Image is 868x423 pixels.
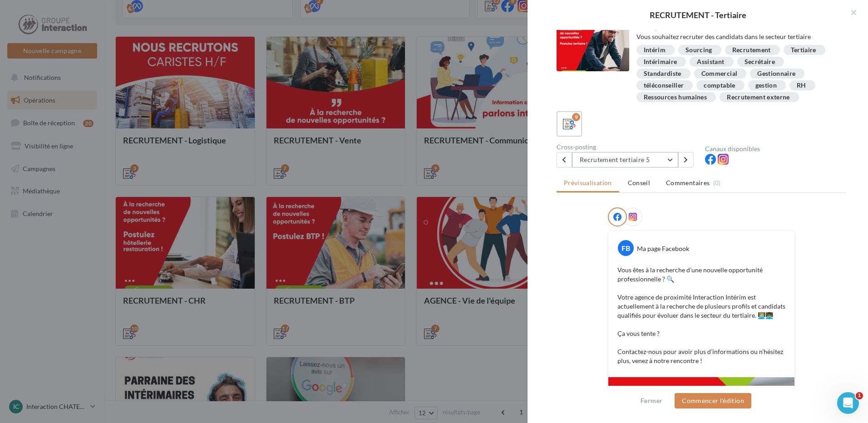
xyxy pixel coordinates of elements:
[636,32,839,41] div: Vous souhaitez recruter des candidats dans le secteur tertiaire
[704,82,735,89] div: comptable
[713,179,721,187] span: (0)
[701,70,738,77] div: Commercial
[637,395,666,406] button: Fermer
[705,146,846,152] div: Canaux disponibles
[637,244,689,253] div: Ma page Facebook
[837,392,859,414] iframe: Intercom live chat
[755,82,777,89] div: gestion
[644,70,681,77] div: Standardiste
[686,47,712,54] div: Sourcing
[644,47,666,54] div: Intérim
[542,11,853,19] div: RECRUTEMENT - Tertiaire
[617,266,785,365] p: Vous êtes à la recherche d’une nouvelle opportunité professionnelle ? 🔍 Votre agence de proximité...
[666,178,710,187] span: Commentaires
[636,24,839,30] div: Description
[745,59,775,65] div: Secrétaire
[697,59,724,65] div: Assistant
[572,152,678,167] button: Recrutement tertiaire 5
[727,94,790,101] div: Recrutement externe
[791,47,816,54] div: Tertiaire
[572,113,580,121] div: 9
[732,47,771,54] div: Recrutement
[644,59,677,65] div: Intérimaire
[644,94,707,101] div: Ressources humaines
[856,392,863,399] span: 1
[557,144,698,150] div: Cross-posting
[618,240,634,256] div: FB
[757,70,795,77] div: Gestionnaire
[797,82,806,89] div: RH
[628,179,650,187] span: Conseil
[675,393,751,408] button: Commencer l'édition
[644,82,684,89] div: téléconseiller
